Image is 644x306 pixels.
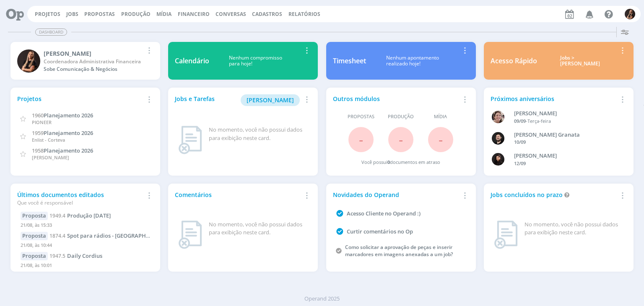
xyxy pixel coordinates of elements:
[213,11,249,18] button: Conversas
[247,96,294,104] span: [PERSON_NAME]
[35,29,67,36] span: Dashboard
[32,11,63,18] button: Projetos
[32,111,93,119] a: 1960Planejamento 2026
[333,94,460,103] div: Outros módulos
[49,232,65,239] span: 1874.4
[35,10,60,18] a: Projetos
[119,11,153,18] button: Produção
[348,113,374,120] span: Propostas
[387,159,390,165] span: 0
[333,56,366,66] div: Timesheet
[514,118,617,125] div: -
[67,232,170,239] span: Spot para rádios - Soja
[32,154,69,161] span: [PERSON_NAME]
[67,212,111,219] span: Produção Dia dos Pais
[491,190,617,199] div: Jobs concluídos no prazo
[241,96,300,104] a: [PERSON_NAME]
[288,10,320,18] a: Relatórios
[366,55,460,67] div: Nenhum apontamento realizado hoje!
[21,220,150,232] div: 21/08, às 15:33
[49,252,102,259] a: 1947.5Daily Cordius
[32,129,93,137] a: 1959Planejamento 2026
[491,94,617,103] div: Próximos aniversários
[492,153,504,166] img: L
[625,9,635,19] img: L
[175,190,301,199] div: Comentários
[434,113,447,120] span: Mídia
[491,56,537,66] div: Acesso Rápido
[32,137,65,143] span: Enlist - Corteva
[514,152,617,160] div: Luana da Silva de Andrade
[82,11,117,18] button: Propostas
[84,10,115,18] span: Propostas
[17,190,144,207] div: Últimos documentos editados
[514,109,617,118] div: Aline Beatriz Jackisch
[494,220,518,249] img: dashboard_not_found.png
[21,260,150,272] div: 21/08, às 10:01
[347,228,413,235] a: Curtir comentários no Op
[32,119,52,125] span: PIONEER
[32,146,93,154] a: 1958Planejamento 2026
[21,240,150,252] div: 21/08, às 10:44
[175,94,301,106] div: Jobs e Tarefas
[347,210,421,217] a: Acesso Cliente no Operand :)
[399,130,403,148] span: -
[10,42,160,80] a: L[PERSON_NAME]Coordenadora Administrativa FinanceiraSobe Comunicação & Negócios
[66,10,78,18] a: Jobs
[624,7,636,21] button: L
[209,220,308,237] div: No momento, você não possui dados para exibição neste card.
[439,130,443,148] span: -
[492,132,504,145] img: B
[514,131,617,139] div: Bruno Corralo Granata
[154,11,174,18] button: Mídia
[44,58,144,65] div: Coordenadora Administrativa Financeira
[64,11,81,18] button: Jobs
[345,244,453,258] a: Como solicitar a aprovação de peças e inserir marcadores em imagens anexadas a um job?
[44,112,93,119] span: Planejamento 2026
[44,65,144,73] div: Sobe Comunicação & Negócios
[178,10,210,18] span: Financeiro
[333,190,460,199] div: Novidades do Operand
[514,139,526,145] span: 10/09
[178,220,202,249] img: dashboard_not_found.png
[527,118,551,124] span: Terça-feira
[249,11,285,18] button: Cadastros
[49,212,111,219] a: 1949.4Produção [DATE]
[44,147,93,154] span: Planejamento 2026
[216,10,246,18] a: Conversas
[121,10,151,18] a: Produção
[175,11,212,18] button: Financeiro
[21,232,48,240] div: Proposta
[286,11,323,18] button: Relatórios
[44,129,93,137] span: Planejamento 2026
[44,49,144,58] div: Luana Soder
[514,118,526,124] span: 09/09
[17,49,40,73] img: L
[178,126,202,154] img: dashboard_not_found.png
[492,111,504,123] img: A
[209,55,301,67] div: Nenhum compromisso para hoje!
[32,147,44,154] span: 1958
[21,212,48,220] div: Proposta
[514,160,526,166] span: 12/09
[359,130,363,148] span: -
[388,113,414,120] span: Produção
[525,220,623,237] div: No momento, você não possui dados para exibição neste card.
[326,42,476,80] a: TimesheetNenhum apontamentorealizado hoje!
[175,56,209,66] div: Calendário
[49,252,65,259] span: 1947.5
[156,10,171,18] a: Mídia
[543,55,617,67] div: Jobs > [PERSON_NAME]
[67,252,102,259] span: Daily Cordius
[241,94,300,106] button: [PERSON_NAME]
[17,199,144,207] div: Que você é responsável
[17,94,144,103] div: Projetos
[252,10,282,18] span: Cadastros
[32,112,44,119] span: 1960
[209,126,308,142] div: No momento, você não possui dados para exibição neste card.
[49,212,65,219] span: 1949.4
[32,129,44,137] span: 1959
[49,232,170,239] a: 1874.4Spot para rádios - [GEOGRAPHIC_DATA]
[361,159,440,166] div: Você possui documentos em atraso
[21,252,48,260] div: Proposta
